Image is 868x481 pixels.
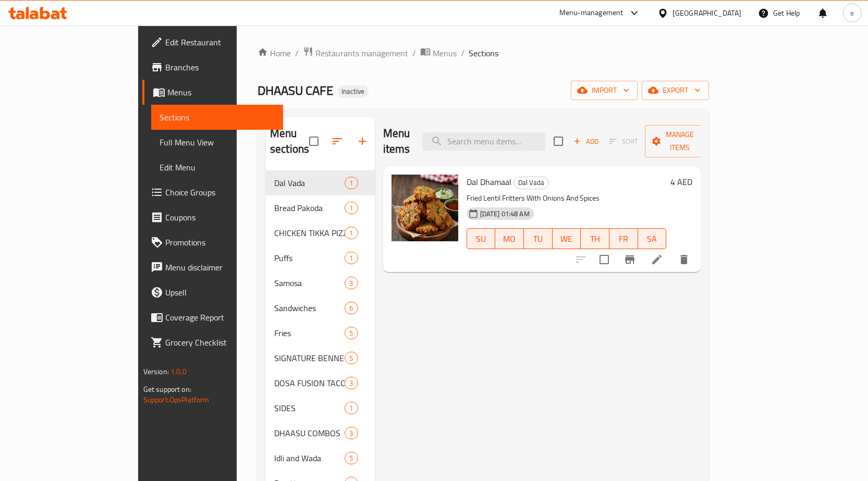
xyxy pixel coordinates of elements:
[142,330,283,355] a: Grocery Checklist
[325,129,350,154] span: Sort sections
[266,371,375,396] div: DOSA FUSION TACOS & WRAPS3
[514,177,549,189] div: Dal Vada
[142,230,283,255] a: Promotions
[165,261,275,274] span: Menu disclaimer
[345,178,357,188] span: 1
[653,128,706,154] span: Manage items
[142,30,283,55] a: Edit Restaurant
[266,320,375,346] div: Fries5
[422,132,545,151] input: search
[345,202,358,214] div: items
[165,336,275,349] span: Grocery Checklist
[467,228,496,249] button: SU
[617,247,642,272] button: Branch-specific-item
[143,393,210,406] a: Support.OpsPlatform
[499,231,520,246] span: MO
[345,402,358,414] div: items
[266,446,375,471] div: Idli and Wada5
[303,130,325,152] span: Select all sections
[258,79,333,102] span: DHAASU CAFE
[467,192,667,205] p: Fried Lentil Fritters With Onions And Spices
[553,228,581,249] button: WE
[266,195,375,220] div: Bread Pakoda1
[585,231,605,246] span: TH
[142,255,283,280] a: Menu disclaimer
[609,228,638,249] button: FR
[345,277,358,289] div: items
[383,126,410,157] h2: Menu items
[142,80,283,105] a: Menus
[528,231,548,246] span: TU
[142,280,283,305] a: Upsell
[638,228,667,249] button: SA
[603,133,645,150] span: Select section first
[274,377,345,389] span: DOSA FUSION TACOS & WRAPS
[170,365,187,378] span: 1.0.0
[524,228,553,249] button: TU
[266,170,375,195] div: Dal Vada1
[274,427,345,439] span: DHAASU COMBOS
[345,353,357,363] span: 5
[160,161,275,174] span: Edit Menu
[476,209,534,219] span: [DATE] 01:48 AM
[469,47,498,59] span: Sections
[345,378,357,388] span: 3
[266,421,375,446] div: DHAASU COMBOS3
[645,125,715,157] button: Manage items
[433,47,457,59] span: Menus
[142,205,283,230] a: Coupons
[571,81,638,100] button: import
[614,231,634,246] span: FR
[258,46,709,60] nav: breadcrumb
[274,277,345,289] span: Samosa
[350,129,375,154] button: Add section
[673,7,741,19] div: [GEOGRAPHIC_DATA]
[345,303,357,313] span: 6
[850,7,854,19] span: e
[274,177,345,189] div: Dal Vada
[270,126,309,157] h2: Menu sections
[345,253,357,263] span: 1
[266,396,375,421] div: SIDES1
[165,36,275,48] span: Edit Restaurant
[671,247,696,272] button: delete
[274,227,345,239] span: CHICKEN TIKKA PIZZA (POCKET)
[412,47,416,59] li: /
[165,61,275,73] span: Branches
[266,245,375,270] div: Puffs1
[274,302,345,314] span: Sandwiches
[315,47,408,59] span: Restaurants management
[274,202,345,214] div: Bread Pakoda
[165,211,275,224] span: Coupons
[167,86,275,98] span: Menus
[274,402,345,414] span: SIDES
[467,174,511,190] span: Dal Dhamaal
[392,175,458,241] img: Dal Dhamaal
[547,130,569,152] span: Select section
[295,47,299,59] li: /
[495,228,524,249] button: MO
[274,252,345,264] span: Puffs
[274,327,345,339] div: Fries
[345,177,358,189] div: items
[151,130,283,155] a: Full Menu View
[337,85,369,98] div: Inactive
[670,175,692,189] h6: 4 AED
[274,452,345,464] span: Idli and Wada
[345,252,358,264] div: items
[345,302,358,314] div: items
[143,383,191,396] span: Get support on:
[142,55,283,80] a: Branches
[143,365,169,378] span: Version:
[345,377,358,389] div: items
[142,180,283,205] a: Choice Groups
[274,352,345,364] span: SIGNATURE BENNE DOSA SPECIALS
[160,111,275,124] span: Sections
